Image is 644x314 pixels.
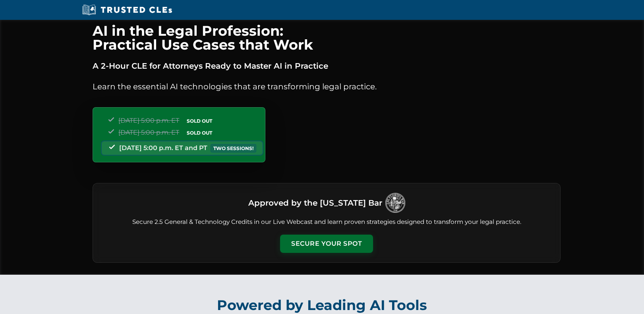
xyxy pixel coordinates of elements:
span: SOLD OUT [184,129,215,137]
img: Logo [385,193,405,213]
h1: AI in the Legal Profession: Practical Use Cases that Work [93,24,561,52]
h3: Approved by the [US_STATE] Bar [248,196,382,210]
span: SOLD OUT [184,117,215,125]
p: Learn the essential AI technologies that are transforming legal practice. [93,80,561,93]
p: A 2-Hour CLE for Attorneys Ready to Master AI in Practice [93,60,561,72]
p: Secure 2.5 General & Technology Credits in our Live Webcast and learn proven strategies designed ... [102,218,551,227]
span: [DATE] 5:00 p.m. ET [118,117,179,124]
button: Secure Your Spot [280,235,373,253]
span: [DATE] 5:00 p.m. ET [118,129,179,136]
img: Trusted CLEs [80,4,175,16]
